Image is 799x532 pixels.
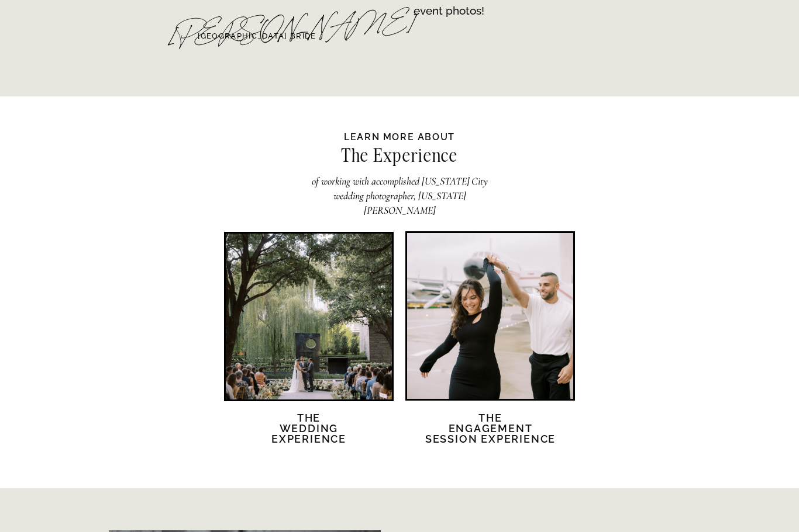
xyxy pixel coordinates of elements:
[424,413,557,459] a: TheEngagement session Experience
[259,413,359,459] a: TheWedding Experience
[259,413,359,459] h2: The Wedding Experience
[424,413,557,459] h2: The Engagement session Experience
[305,175,494,203] h2: of working with accomplished [US_STATE] City wedding photographer, [US_STATE][PERSON_NAME]
[273,147,526,171] h2: The Experience
[178,31,335,43] a: [GEOGRAPHIC_DATA] BRIDE
[340,131,459,143] h2: Learn more about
